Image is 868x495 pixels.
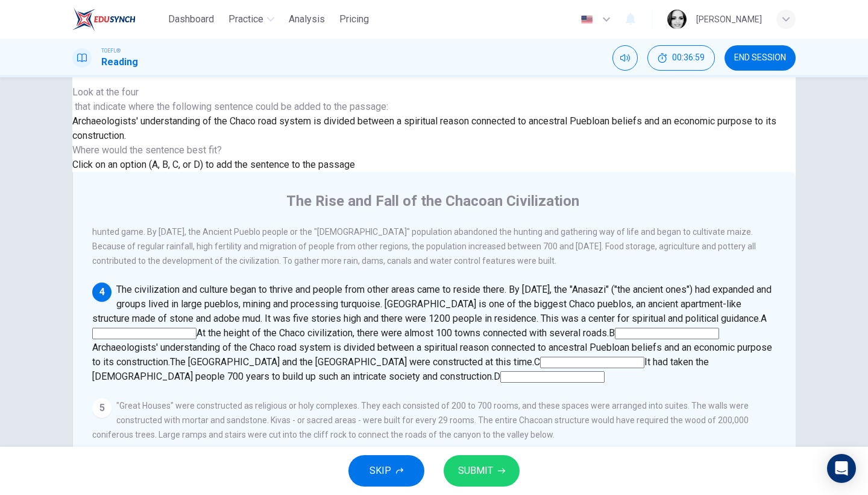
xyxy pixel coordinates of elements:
[672,53,705,63] span: 00:36:59
[92,284,772,324] span: The civilization and culture began to thrive and people from other areas came to reside there. By...
[725,45,796,71] button: END SESSION
[92,342,772,368] span: Archaeologists' understanding of the Chaco road system is divided between a spiritual reason conn...
[647,45,715,71] div: Hide
[72,85,796,114] span: Look at the four that indicate where the following sentence could be added to the passage:
[72,159,355,170] span: Click on an option (A, B, C, or D) to add the sentence to the passage
[168,12,214,27] span: Dashboard
[286,191,579,211] h4: The Rise and Fall of the Chacoan Civilization
[72,144,224,156] span: Where would the sentence best fit?
[170,356,534,368] span: The [GEOGRAPHIC_DATA] and the [GEOGRAPHIC_DATA] were constructed at this time.
[101,55,138,69] h1: Reading
[92,198,776,266] span: The first population of the region, the Archaic-Early Basketmaker people, were nomadic hunter-gat...
[339,12,369,27] span: Pricing
[335,8,374,30] button: Pricing
[696,12,762,27] div: [PERSON_NAME]
[72,7,136,31] img: EduSynch logo
[761,313,767,324] span: A
[72,7,163,31] a: EduSynch logo
[827,454,856,483] div: Open Intercom Messenger
[609,327,615,339] span: B
[228,12,263,27] span: Practice
[494,371,500,382] span: D
[163,8,219,30] button: Dashboard
[348,455,424,487] button: SKIP
[72,115,776,141] span: Archaeologists' understanding of the Chaco road system is divided between a spiritual reason conn...
[579,15,594,24] img: en
[224,8,279,30] button: Practice
[444,455,520,487] button: SUBMIT
[734,53,786,63] span: END SESSION
[370,462,391,479] span: SKIP
[284,8,330,30] button: Analysis
[647,45,715,71] button: 00:36:59
[612,45,638,71] div: Mute
[197,327,609,339] span: At the height of the Chaco civilization, there were almost 100 towns connected with several roads.
[667,10,687,29] img: Profile picture
[534,356,540,368] span: C
[92,398,112,418] div: 5
[289,12,325,27] span: Analysis
[92,401,749,439] span: "Great Houses" were constructed as religious or holy complexes. They each consisted of 200 to 700...
[92,283,112,302] div: 4
[101,46,121,55] span: TOEFL®
[458,462,493,479] span: SUBMIT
